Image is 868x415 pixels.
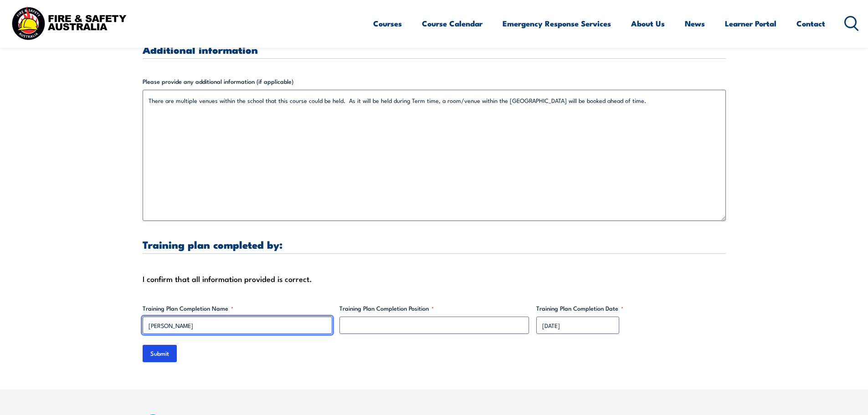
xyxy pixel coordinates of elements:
a: Learner Portal [725,11,776,36]
a: Course Calendar [422,11,483,36]
label: Training Plan Completion Name [143,304,332,313]
div: I confirm that all information provided is correct. [143,272,726,286]
a: News [685,11,705,36]
a: Courses [373,11,402,36]
input: Submit [143,345,177,362]
h3: Additional information [143,44,726,55]
input: dd/mm/yyyy [536,317,619,334]
a: About Us [631,11,665,36]
label: Please provide any additional information (if applicable) [143,77,726,86]
h3: Training plan completed by: [143,239,726,250]
label: Training Plan Completion Date [536,304,726,313]
a: Emergency Response Services [503,11,611,36]
a: Contact [796,11,825,36]
label: Training Plan Completion Position [339,304,529,313]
